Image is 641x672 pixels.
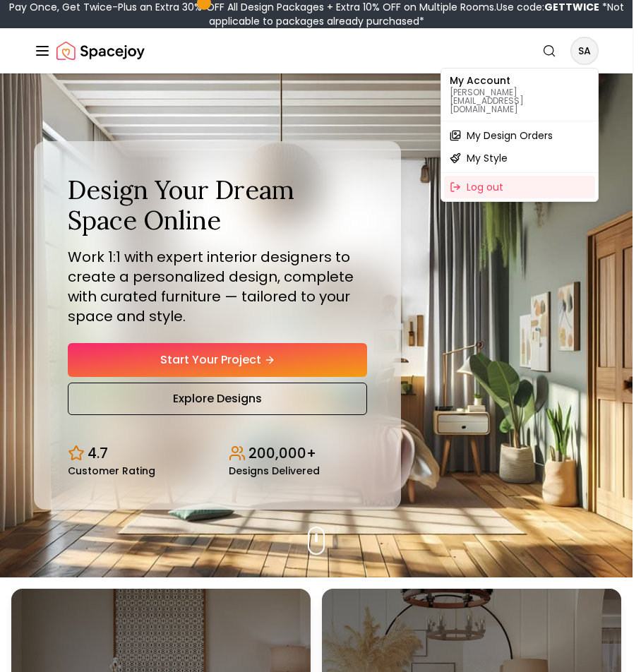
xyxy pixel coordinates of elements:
[450,76,589,85] p: My Account
[444,176,595,198] div: Log out
[444,147,595,169] a: My Style
[467,151,508,165] span: My Style
[467,128,553,143] span: My Design Orders
[444,124,595,147] a: My Design Orders
[450,88,589,114] p: [PERSON_NAME][EMAIL_ADDRESS][DOMAIN_NAME]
